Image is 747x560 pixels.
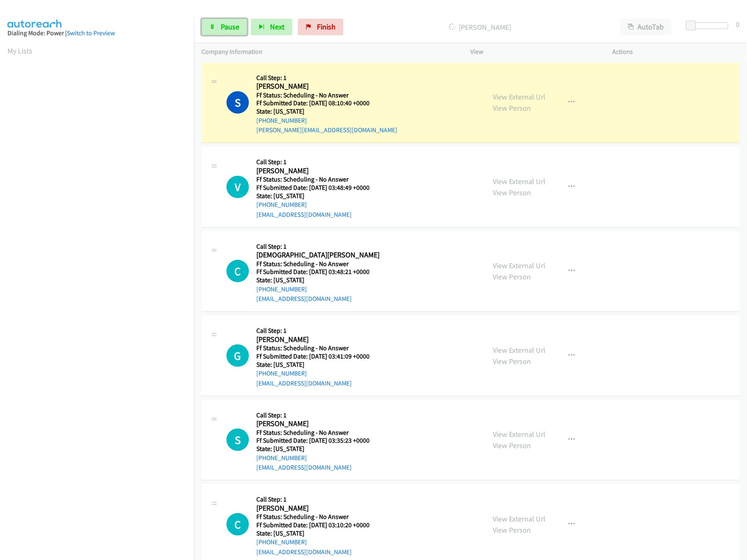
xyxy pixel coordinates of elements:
a: View Person [493,103,531,113]
h5: Call Step: 1 [256,158,380,166]
a: View Person [493,356,531,366]
a: View Person [493,525,531,535]
iframe: Dialpad [7,64,194,458]
a: [EMAIL_ADDRESS][DOMAIN_NAME] [256,295,352,303]
h5: Ff Submitted Date: [DATE] 03:41:09 +0000 [256,352,380,361]
h5: Ff Submitted Date: [DATE] 03:48:49 +0000 [256,184,380,192]
h1: S [226,91,249,114]
a: View External Url [493,429,546,439]
h5: Ff Status: Scheduling - No Answer [256,344,380,352]
h5: State: [US_STATE] [256,361,380,369]
a: View External Url [493,345,546,355]
h5: Call Step: 1 [256,495,380,504]
h5: Ff Submitted Date: [DATE] 03:48:21 +0000 [256,268,380,276]
h5: Ff Submitted Date: [DATE] 03:10:20 +0000 [256,521,380,529]
a: [EMAIL_ADDRESS][DOMAIN_NAME] [256,379,352,387]
a: Finish [298,19,343,35]
button: AutoTab [620,19,672,35]
h5: Ff Submitted Date: [DATE] 03:35:23 +0000 [256,436,380,445]
a: [PHONE_NUMBER] [256,369,307,377]
div: Delay between calls (in seconds) [690,22,728,29]
a: [PHONE_NUMBER] [256,201,307,208]
div: The call is yet to be attempted [226,260,249,282]
div: Dialing Mode: Power | [7,28,187,38]
h5: Ff Status: Scheduling - No Answer [256,91,397,99]
h1: C [226,513,249,536]
h1: V [226,176,249,198]
h5: Call Step: 1 [256,242,380,251]
h2: [PERSON_NAME] [256,335,380,344]
a: [PERSON_NAME][EMAIL_ADDRESS][DOMAIN_NAME] [256,126,397,134]
button: Next [251,19,292,35]
a: Switch to Preview [67,29,115,37]
h5: State: [US_STATE] [256,107,397,116]
h5: Call Step: 1 [256,74,397,82]
h2: [DEMOGRAPHIC_DATA][PERSON_NAME] [256,250,380,260]
div: The call is yet to be attempted [226,344,249,367]
div: 0 [736,19,740,30]
p: Company Information [202,47,456,57]
p: [PERSON_NAME] [355,22,605,33]
a: View Person [493,441,531,450]
h5: Ff Status: Scheduling - No Answer [256,513,380,521]
a: [EMAIL_ADDRESS][DOMAIN_NAME] [256,548,352,556]
a: [EMAIL_ADDRESS][DOMAIN_NAME] [256,463,352,471]
h5: Ff Status: Scheduling - No Answer [256,175,380,184]
a: View External Url [493,514,546,524]
span: Pause [221,22,239,32]
h1: S [226,429,249,451]
h5: Call Step: 1 [256,327,380,335]
a: View Person [493,272,531,281]
h5: Call Step: 1 [256,411,380,419]
h2: [PERSON_NAME] [256,82,380,91]
a: Pause [202,19,247,35]
div: The call is yet to be attempted [226,513,249,536]
p: Actions [613,47,740,57]
h1: G [226,344,249,367]
h2: [PERSON_NAME] [256,419,380,429]
a: View External Url [493,261,546,270]
h5: Ff Status: Scheduling - No Answer [256,260,380,268]
h5: State: [US_STATE] [256,192,380,200]
a: [PHONE_NUMBER] [256,538,307,546]
h5: State: [US_STATE] [256,529,380,538]
a: View Person [493,188,531,197]
a: [PHONE_NUMBER] [256,285,307,293]
a: View External Url [493,92,546,102]
a: [EMAIL_ADDRESS][DOMAIN_NAME] [256,211,352,218]
h5: Ff Submitted Date: [DATE] 08:10:40 +0000 [256,99,397,107]
h2: [PERSON_NAME] [256,166,380,176]
div: The call is yet to be attempted [226,429,249,451]
a: [PHONE_NUMBER] [256,454,307,462]
span: Next [270,22,285,32]
div: The call is yet to be attempted [226,176,249,198]
h5: State: [US_STATE] [256,445,380,453]
span: Finish [317,22,336,32]
a: [PHONE_NUMBER] [256,116,307,124]
h5: State: [US_STATE] [256,276,380,284]
a: View External Url [493,177,546,186]
h5: Ff Status: Scheduling - No Answer [256,429,380,437]
p: View [471,47,598,57]
a: My Lists [7,46,32,56]
h2: [PERSON_NAME] [256,504,380,513]
h1: C [226,260,249,282]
